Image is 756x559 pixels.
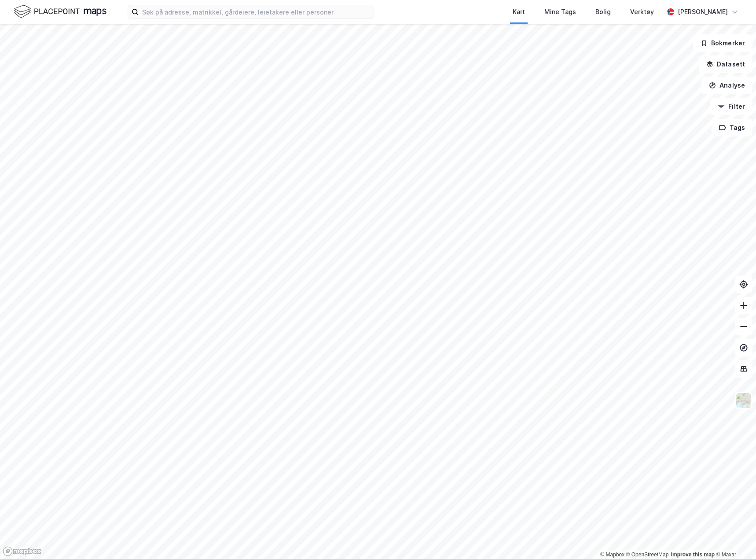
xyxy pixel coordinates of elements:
div: Bolig [595,7,611,17]
iframe: Chat Widget [712,517,756,559]
div: Mine Tags [544,7,576,17]
img: logo.f888ab2527a4732fd821a326f86c7f29.svg [14,4,106,19]
div: Kontrollprogram for chat [712,517,756,559]
div: [PERSON_NAME] [678,7,728,17]
input: Søk på adresse, matrikkel, gårdeiere, leietakere eller personer [139,5,374,18]
div: Kart [513,7,525,17]
div: Verktøy [630,7,654,17]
